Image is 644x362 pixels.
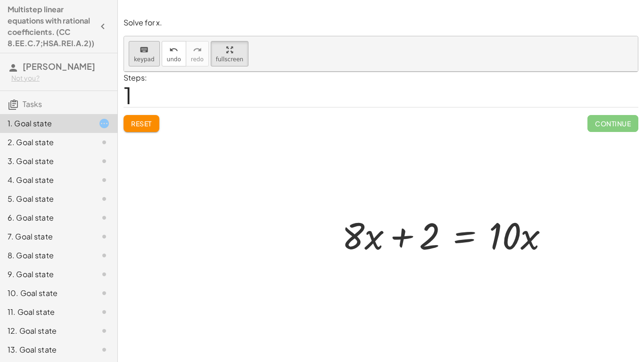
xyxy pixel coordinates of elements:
[99,212,110,223] i: Task not started.
[124,81,132,109] span: 1
[167,56,181,63] span: undo
[8,344,83,355] div: 13. Goal state
[211,41,248,66] button: fullscreen
[11,74,110,83] div: Not you?
[8,325,83,337] div: 12. Goal state
[99,156,110,167] i: Task not started.
[23,99,42,109] span: Tasks
[8,288,83,299] div: 10. Goal state
[124,115,159,132] button: Reset
[99,325,110,337] i: Task not started.
[99,250,110,261] i: Task not started.
[140,44,149,56] i: keyboard
[99,269,110,280] i: Task not started.
[8,269,83,280] div: 9. Goal state
[193,44,202,56] i: redo
[8,306,83,318] div: 11. Goal state
[99,344,110,355] i: Task not started.
[8,231,83,242] div: 7. Goal state
[169,44,178,56] i: undo
[8,156,83,167] div: 3. Goal state
[186,41,209,66] button: redoredo
[162,41,186,66] button: undoundo
[124,73,147,82] label: Steps:
[99,306,110,318] i: Task not started.
[8,250,83,261] div: 8. Goal state
[99,231,110,242] i: Task not started.
[129,41,160,66] button: keyboardkeypad
[8,174,83,186] div: 4. Goal state
[191,56,204,63] span: redo
[99,288,110,299] i: Task not started.
[99,174,110,186] i: Task not started.
[124,17,638,28] p: Solve for x.
[23,61,95,72] span: [PERSON_NAME]
[99,137,110,148] i: Task not started.
[8,212,83,223] div: 6. Goal state
[99,118,110,129] i: Task started.
[8,193,83,205] div: 5. Goal state
[216,56,243,63] span: fullscreen
[8,118,83,129] div: 1. Goal state
[99,193,110,205] i: Task not started.
[134,56,155,63] span: keypad
[8,4,94,49] h4: Multistep linear equations with rational coefficients. (CC 8.EE.C.7;HSA.REI.A.2))
[8,137,83,148] div: 2. Goal state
